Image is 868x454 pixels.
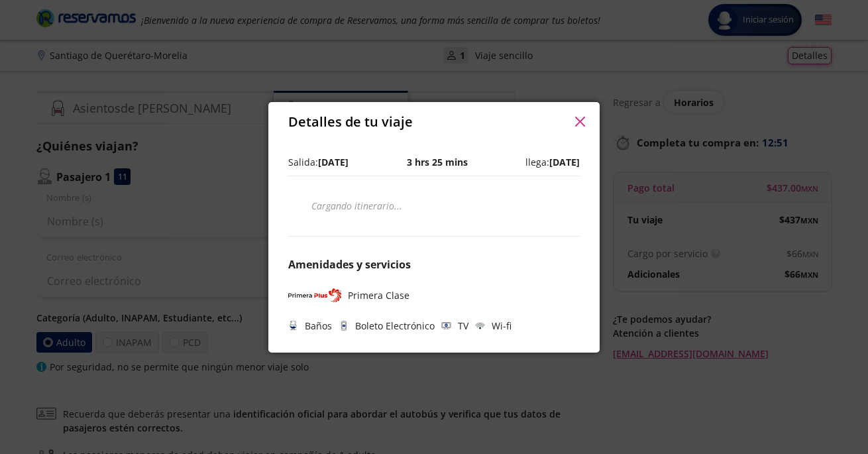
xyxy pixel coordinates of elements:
p: Baños [305,319,332,333]
p: Detalles de tu viaje [288,112,413,132]
b: [DATE] [549,156,580,168]
img: PRIMERA PLUS [288,286,341,306]
b: [DATE] [318,156,349,168]
p: Wi-fi [492,319,512,333]
em: Cargando itinerario ... [311,199,402,212]
p: 3 hrs 25 mins [407,155,468,169]
p: Primera Clase [348,288,409,302]
p: Salida: [288,155,349,169]
p: llega: [525,155,580,169]
p: Amenidades y servicios [288,256,580,272]
p: Boleto Electrónico [355,319,435,333]
p: TV [458,319,468,333]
